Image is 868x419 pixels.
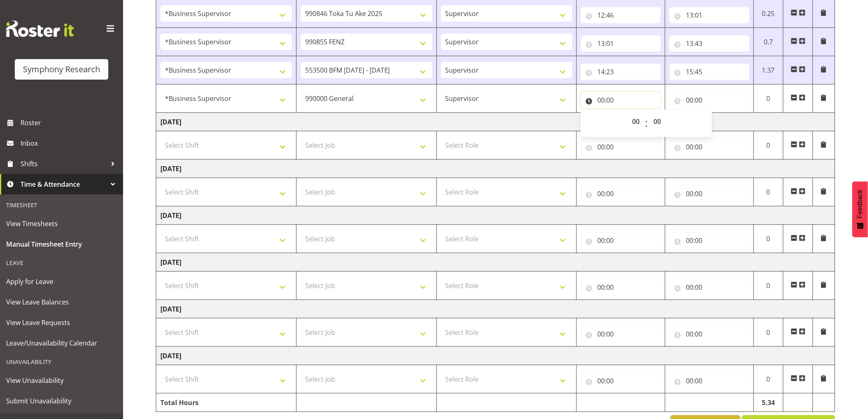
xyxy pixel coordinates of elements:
[156,253,835,272] td: [DATE]
[754,318,783,347] td: 0
[754,225,783,253] td: 0
[754,272,783,300] td: 0
[156,347,835,365] td: [DATE]
[852,181,868,237] button: Feedback - Show survey
[6,374,117,387] span: View Unavailability
[2,213,121,234] a: View Timesheets
[669,64,749,80] input: Click to select...
[2,333,121,353] a: Leave/Unavailability Calendar
[581,35,661,52] input: Click to select...
[6,395,117,407] span: Submit Unavailability
[23,63,100,76] div: Symphony Research
[669,279,749,295] input: Click to select...
[156,300,835,318] td: [DATE]
[156,113,835,131] td: [DATE]
[2,254,121,271] div: Leave
[6,218,117,230] span: View Timesheets
[754,131,783,160] td: 0
[754,56,783,85] td: 1.37
[2,370,121,391] a: View Unavailability
[21,178,107,190] span: Time & Attendance
[581,373,661,389] input: Click to select...
[669,373,749,389] input: Click to select...
[2,312,121,333] a: View Leave Requests
[6,275,117,288] span: Apply for Leave
[6,238,117,250] span: Manual Timesheet Entry
[581,139,661,155] input: Click to select...
[581,185,661,202] input: Click to select...
[754,85,783,113] td: 0
[669,326,749,342] input: Click to select...
[156,206,835,225] td: [DATE]
[669,139,749,155] input: Click to select...
[669,92,749,108] input: Click to select...
[6,21,74,37] img: Rosterit website logo
[2,353,121,370] div: Unavailability
[6,316,117,329] span: View Leave Requests
[857,190,864,218] span: Feedback
[2,234,121,254] a: Manual Timesheet Entry
[669,7,749,23] input: Click to select...
[2,271,121,292] a: Apply for Leave
[645,113,648,134] span: :
[581,7,661,23] input: Click to select...
[581,64,661,80] input: Click to select...
[156,394,297,412] td: Total Hours
[669,35,749,52] input: Click to select...
[6,337,117,349] span: Leave/Unavailability Calendar
[2,292,121,312] a: View Leave Balances
[581,326,661,342] input: Click to select...
[754,28,783,56] td: 0.7
[669,232,749,249] input: Click to select...
[754,178,783,206] td: 0
[754,394,783,412] td: 5.34
[156,160,835,178] td: [DATE]
[2,391,121,411] a: Submit Unavailability
[754,365,783,394] td: 0
[2,197,121,213] div: Timesheet
[6,296,117,308] span: View Leave Balances
[581,92,661,108] input: Click to select...
[581,279,661,295] input: Click to select...
[581,232,661,249] input: Click to select...
[21,117,119,129] span: Roster
[21,137,119,149] span: Inbox
[21,158,107,170] span: Shifts
[669,185,749,202] input: Click to select...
